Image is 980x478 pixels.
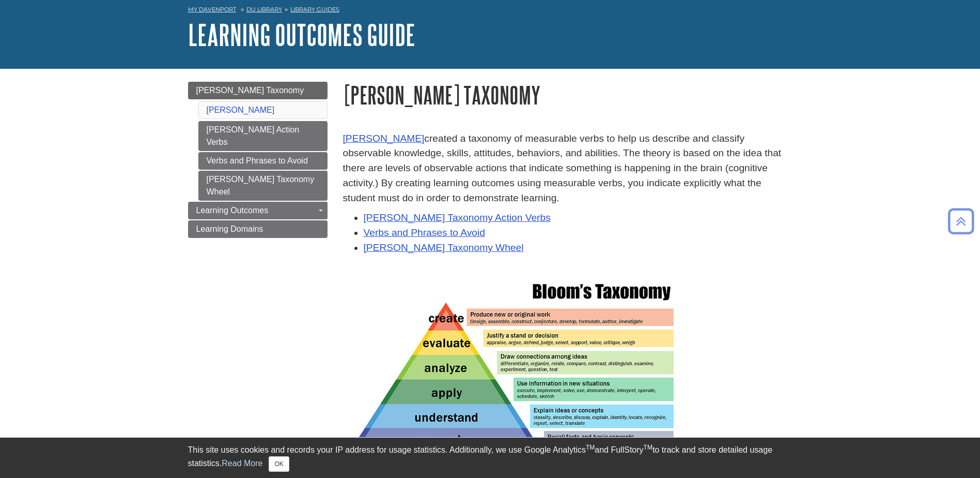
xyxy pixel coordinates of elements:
[269,456,289,472] button: Close
[196,86,304,95] span: [PERSON_NAME] Taxonomy
[364,242,524,253] a: [PERSON_NAME] Taxonomy Wheel
[364,212,551,223] a: [PERSON_NAME] Taxonomy Action Verbs
[586,444,595,451] sup: TM
[644,444,652,451] sup: TM
[944,214,977,228] a: Back to Top
[198,121,328,151] a: [PERSON_NAME] Action Verbs
[198,152,328,170] a: Verbs and Phrases to Avoid
[188,19,415,51] a: Learning Outcomes Guide
[222,459,262,468] a: Read More
[188,82,328,99] a: [PERSON_NAME] Taxonomy
[246,6,282,13] a: DU Library
[207,106,275,114] a: [PERSON_NAME]
[343,133,425,144] a: [PERSON_NAME]
[188,444,792,472] div: This site uses cookies and records your IP address for usage statistics. Additionally, we use Goo...
[343,82,792,108] h1: [PERSON_NAME] Taxonomy
[188,5,236,14] a: My Davenport
[364,227,485,238] a: Verbs and Phrases to Avoid
[290,6,339,13] a: Library Guides
[188,82,328,238] div: Guide Page Menu
[196,225,263,233] span: Learning Domains
[188,202,328,219] a: Learning Outcomes
[188,220,328,238] a: Learning Domains
[196,206,269,215] span: Learning Outcomes
[343,131,792,206] p: created a taxonomy of measurable verbs to help us describe and classify observable knowledge, ski...
[188,3,792,19] nav: breadcrumb
[198,171,328,201] a: [PERSON_NAME] Taxonomy Wheel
